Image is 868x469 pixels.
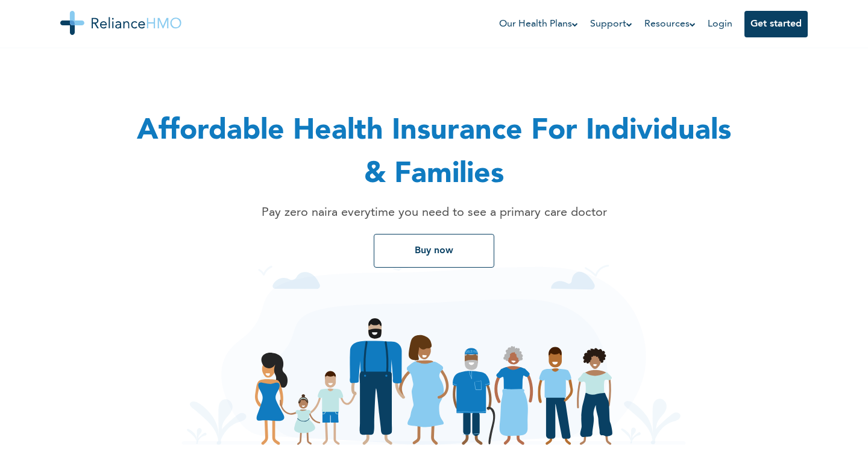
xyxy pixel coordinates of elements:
[60,11,181,35] img: Reliance HMO's Logo
[644,17,696,31] a: Resources
[499,17,578,31] a: Our Health Plans
[374,234,494,268] button: Buy now
[744,11,808,37] button: Get started
[133,110,735,197] h1: Affordable Health Insurance For Individuals & Families
[708,19,732,29] a: Login
[590,17,632,31] a: Support
[163,204,705,222] p: Pay zero naira everytime you need to see a primary care doctor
